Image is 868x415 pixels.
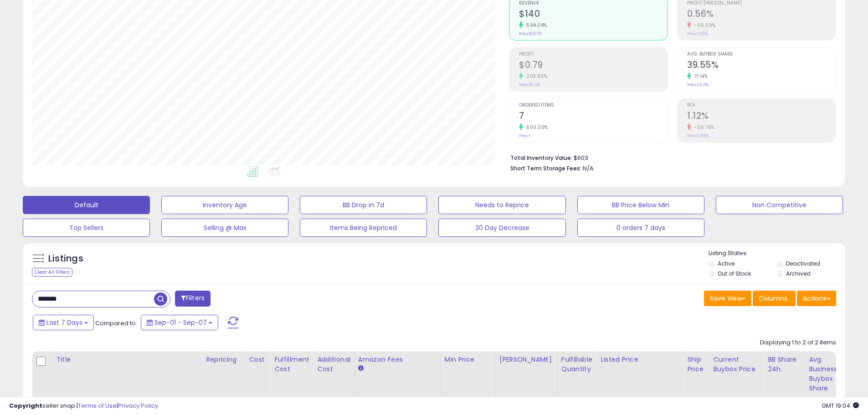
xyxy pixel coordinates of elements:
[753,291,796,306] button: Columns
[154,318,207,327] span: Sep-01 - Sep-07
[577,219,704,237] button: 0 orders 7 days
[519,60,668,72] h2: $0.79
[759,294,787,303] span: Columns
[519,133,530,138] small: Prev: 1
[809,355,842,393] div: Avg. Business Buybox Share
[561,355,593,374] div: Fulfillable Quantity
[718,270,751,277] label: Out of Stock
[718,260,734,267] label: Active
[687,60,836,72] h2: 39.55%
[23,196,150,214] button: Default
[760,338,836,347] div: Displaying 1 to 2 of 2 items
[161,196,288,214] button: Inventory Age
[33,315,94,330] button: Last 7 Days
[438,196,565,214] button: Needs to Reprice
[687,355,705,374] div: Ship Price
[786,260,820,267] label: Deactivated
[118,401,158,410] a: Privacy Policy
[691,22,716,29] small: -56.59%
[716,196,843,214] button: Non Competitive
[274,355,309,374] div: Fulfillment Cost
[317,355,350,374] div: Additional Cost
[523,73,548,80] small: 203.85%
[519,111,668,123] h2: 7
[46,318,82,327] span: Last 7 Days
[56,355,198,364] div: Title
[445,355,492,364] div: Min Price
[23,219,150,237] button: Top Sellers
[583,164,594,173] span: N/A
[768,355,801,374] div: BB Share 24h.
[687,9,836,21] h2: 0.56%
[519,103,668,108] span: Ordered Items
[519,1,668,6] span: Revenue
[9,401,42,410] strong: Copyright
[438,219,565,237] button: 30 Day Decrease
[499,355,554,364] div: [PERSON_NAME]
[300,219,427,237] button: Items Being Repriced
[206,355,241,364] div: Repricing
[78,401,117,410] a: Terms of Use
[687,1,836,6] span: Profit [PERSON_NAME]
[161,219,288,237] button: Selling @ Max
[519,52,668,57] span: Profit
[687,103,836,108] span: ROI
[687,52,836,57] span: Avg. Buybox Share
[95,319,137,328] span: Compared to:
[175,291,211,307] button: Filters
[822,401,859,410] span: 2025-09-15 19:04 GMT
[510,154,572,162] b: Total Inventory Value:
[249,355,267,364] div: Cost
[300,196,427,214] button: BB Drop in 7d
[358,355,437,364] div: Amazon Fees
[709,249,845,258] p: Listing States:
[601,355,679,364] div: Listed Price
[510,152,829,163] li: $603
[687,82,709,87] small: Prev: 23.11%
[358,364,364,373] small: Amazon Fees.
[48,252,83,265] h5: Listings
[691,124,715,131] small: -56.76%
[519,82,540,87] small: Prev: $0.26
[32,268,72,277] div: Clear All Filters
[691,73,708,80] small: 71.14%
[519,9,668,21] h2: $140
[510,164,581,172] b: Short Term Storage Fees:
[523,124,548,131] small: 600.00%
[786,270,811,277] label: Archived
[519,31,541,36] small: Prev: $20.15
[687,133,709,138] small: Prev: 2.59%
[9,402,158,410] div: seller snap | |
[687,31,708,36] small: Prev: 1.29%
[141,315,218,330] button: Sep-01 - Sep-07
[523,22,547,29] small: 594.04%
[713,355,760,374] div: Current Buybox Price
[577,196,704,214] button: BB Price Below Min
[797,291,836,306] button: Actions
[687,111,836,123] h2: 1.12%
[704,291,751,306] button: Save View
